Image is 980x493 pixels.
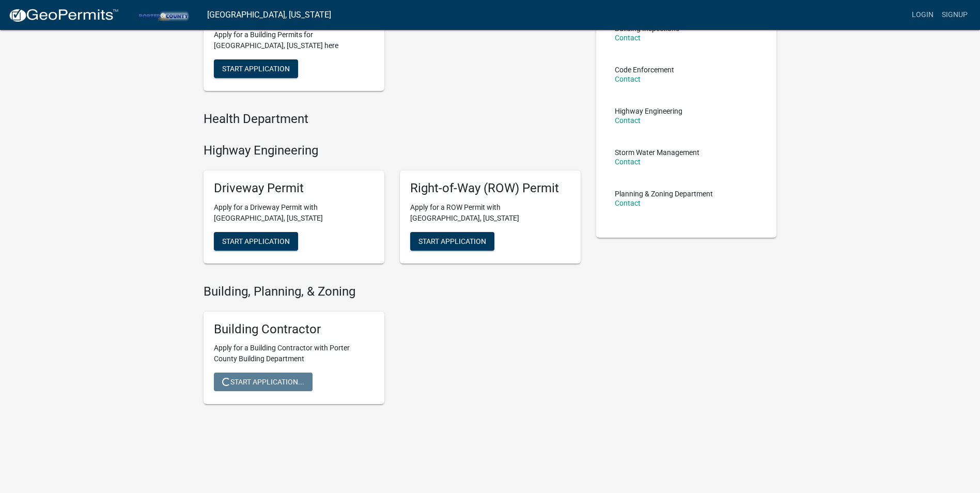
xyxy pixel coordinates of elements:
img: Porter County, Indiana [127,8,199,22]
button: Start Application [214,232,298,251]
p: Apply for a ROW Permit with [GEOGRAPHIC_DATA], [US_STATE] [410,202,570,224]
span: Start Application [222,237,290,245]
a: Contact [615,75,641,83]
a: Contact [615,116,641,125]
a: Contact [615,34,641,42]
p: Planning & Zoning Department [615,190,713,197]
p: Storm Water Management [615,149,699,156]
h4: Highway Engineering [204,143,581,158]
a: Contact [615,158,641,166]
span: Start Application... [222,378,304,386]
p: Apply for a Building Contractor with Porter County Building Department [214,343,374,364]
h4: Building, Planning, & Zoning [204,284,581,299]
h4: Health Department [204,112,581,127]
button: Start Application... [214,373,313,391]
span: Start Application [222,65,290,73]
p: Building Inspections [615,25,679,32]
h5: Driveway Permit [214,181,374,196]
a: Login [908,5,938,25]
a: [GEOGRAPHIC_DATA], [US_STATE] [207,6,331,24]
p: Apply for a Driveway Permit with [GEOGRAPHIC_DATA], [US_STATE] [214,202,374,224]
p: Highway Engineering [615,107,682,115]
a: Signup [938,5,972,25]
span: Start Application [418,237,486,245]
button: Start Application [214,59,298,78]
p: Code Enforcement [615,66,674,73]
a: Contact [615,199,641,207]
p: Apply for a Building Permits for [GEOGRAPHIC_DATA], [US_STATE] here [214,29,374,51]
button: Start Application [410,232,494,251]
h5: Right-of-Way (ROW) Permit [410,181,570,196]
h5: Building Contractor [214,322,374,337]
